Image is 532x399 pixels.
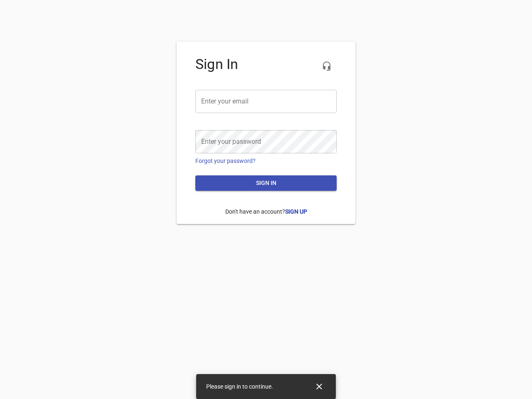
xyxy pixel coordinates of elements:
a: Sign Up [285,208,307,215]
span: Please sign in to continue. [206,383,273,390]
a: Forgot your password? [195,158,256,164]
span: Sign in [202,178,330,188]
p: Don't have an account? [195,201,337,222]
button: Sign in [195,175,337,191]
button: Live Chat [317,56,337,76]
button: Close [309,377,329,397]
h4: Sign In [195,56,337,73]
